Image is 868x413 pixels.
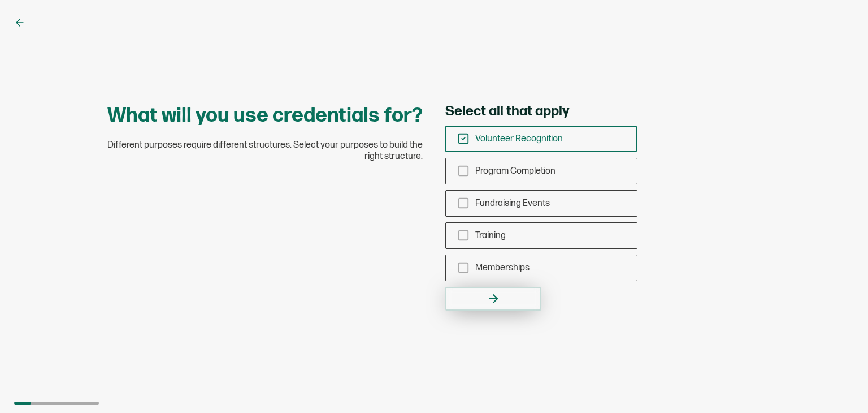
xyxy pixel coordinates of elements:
iframe: Chat Widget [811,359,868,413]
span: Memberships [475,263,530,273]
span: Different purposes require different structures. Select your purposes to build the right structure. [106,140,423,162]
span: Training [475,230,506,241]
span: Program Completion [475,166,555,177]
h1: What will you use credentials for? [107,103,423,128]
div: checkbox-group [445,126,637,281]
span: Select all that apply [445,103,569,120]
span: Fundraising Events [475,198,550,209]
span: Volunteer Recognition [475,134,563,144]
